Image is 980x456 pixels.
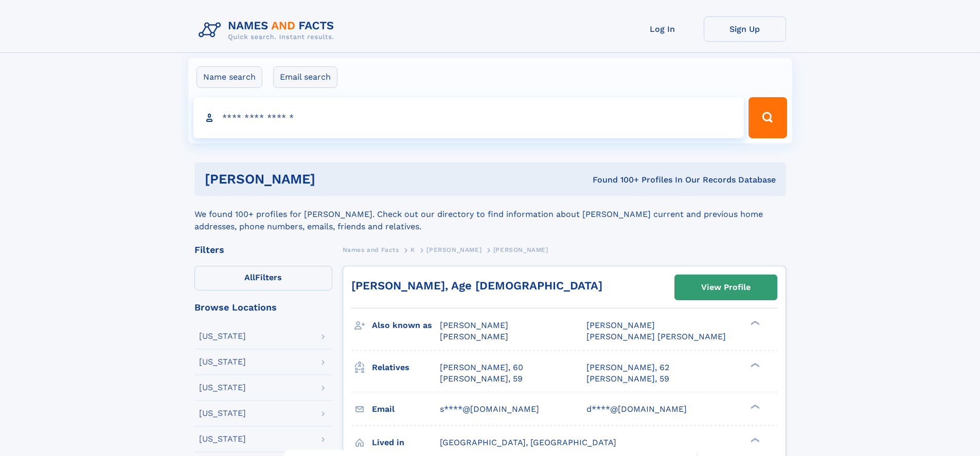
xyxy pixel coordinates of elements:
label: Email search [273,66,337,88]
span: [PERSON_NAME] [586,320,655,330]
div: Browse Locations [194,303,332,312]
span: All [244,272,255,282]
div: [US_STATE] [199,435,246,443]
div: [US_STATE] [199,332,246,340]
span: [PERSON_NAME] [493,246,548,253]
div: ❯ [748,361,760,368]
a: Names and Facts [343,243,399,256]
a: [PERSON_NAME], 59 [586,373,669,385]
div: Found 100+ Profiles In Our Records Database [454,174,776,186]
label: Name search [197,66,262,88]
div: [US_STATE] [199,358,246,366]
a: [PERSON_NAME], 62 [586,362,669,373]
span: [GEOGRAPHIC_DATA], [GEOGRAPHIC_DATA] [440,437,616,447]
img: Logo Names and Facts [194,16,343,44]
a: K [411,243,415,256]
h3: Lived in [372,434,440,451]
button: Search Button [749,97,787,138]
div: ❯ [748,436,760,443]
label: Filters [194,266,332,290]
div: We found 100+ profiles for [PERSON_NAME]. Check out our directory to find information about [PERS... [194,196,786,233]
div: View Profile [701,276,751,299]
a: Sign Up [704,16,786,42]
div: ❯ [748,320,760,326]
span: [PERSON_NAME] [440,320,508,330]
a: [PERSON_NAME] [426,243,482,256]
span: [PERSON_NAME] [426,246,482,253]
a: [PERSON_NAME], 60 [440,362,523,373]
div: [US_STATE] [199,409,246,417]
a: [PERSON_NAME], 59 [440,373,523,385]
a: View Profile [675,275,777,300]
input: search input [193,97,744,138]
h3: Relatives [372,359,440,376]
a: Log In [621,16,704,42]
span: [PERSON_NAME] [440,332,508,341]
span: K [411,246,415,253]
div: ❯ [748,403,760,410]
h3: Email [372,400,440,418]
h3: Also known as [372,317,440,334]
div: [US_STATE] [199,384,246,392]
div: Filters [194,245,332,254]
h1: [PERSON_NAME] [205,173,454,186]
span: [PERSON_NAME] [PERSON_NAME] [586,332,726,341]
a: [PERSON_NAME], Age [DEMOGRAPHIC_DATA] [351,279,602,292]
